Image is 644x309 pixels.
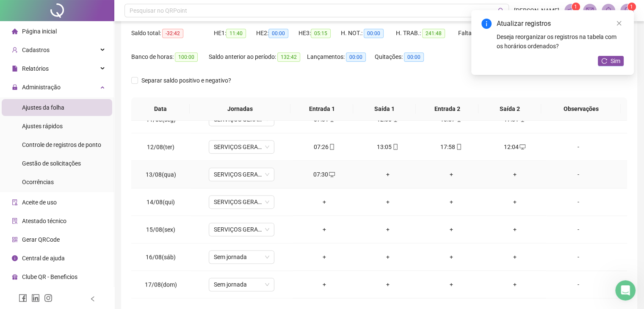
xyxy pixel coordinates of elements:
[44,294,53,302] span: instagram
[396,28,458,38] div: H. TRAB.:
[12,47,18,53] span: user-add
[299,28,341,38] div: HE 3:
[214,196,269,208] span: SERVIÇOS GERAIS - SEG A QUI
[346,52,366,62] span: 00:00
[605,7,612,14] span: bell
[146,226,175,233] span: 15/08(sex)
[299,252,349,262] div: +
[299,142,349,152] div: 07:26
[22,104,64,111] span: Ajustes da folha
[90,296,96,302] span: left
[12,274,18,280] span: gift
[426,252,476,262] div: +
[22,160,81,167] span: Gestão de solicitações
[328,171,335,177] span: desktop
[553,142,603,152] div: -
[175,52,198,62] span: 100:00
[138,76,235,85] span: Separar saldo positivo e negativo?
[490,252,540,262] div: +
[12,237,18,243] span: qrcode
[481,19,492,29] span: info-circle
[214,28,256,38] div: HE 1:
[22,199,57,206] span: Aceite de uso
[311,29,331,38] span: 05:15
[363,280,413,289] div: +
[190,97,290,121] th: Jornadas
[601,58,607,64] span: reload
[19,294,27,302] span: facebook
[490,280,540,289] div: +
[490,225,540,234] div: +
[299,197,349,207] div: +
[12,84,18,90] span: lock
[497,32,624,51] div: Deseja reorganizar os registros na tabela com os horários ordenados?
[290,97,353,121] th: Entrada 1
[22,47,50,53] span: Cadastros
[299,170,349,179] div: 07:30
[614,19,624,28] a: Close
[478,97,541,121] th: Saída 2
[328,144,335,150] span: mobile
[616,20,622,26] span: close
[131,28,214,38] div: Saldo total:
[426,197,476,207] div: +
[22,65,49,72] span: Relatórios
[22,255,65,262] span: Central de ajuda
[416,97,478,121] th: Entrada 2
[611,56,620,66] span: Sim
[226,29,246,38] span: 11:40
[209,52,307,62] div: Saldo anterior ao período:
[426,225,476,234] div: +
[22,28,57,35] span: Página inicial
[553,225,603,234] div: -
[363,142,413,152] div: 13:05
[458,30,477,36] span: Faltas:
[12,199,18,205] span: audit
[455,144,462,150] span: mobile
[490,142,540,152] div: 12:04
[31,294,40,302] span: linkedin
[214,141,269,153] span: SERVIÇOS GERAIS - SEG A QUI
[567,7,575,14] span: notification
[22,141,101,148] span: Controle de registros de ponto
[341,28,396,38] div: H. NOT.:
[363,252,413,262] div: +
[519,144,525,150] span: desktop
[426,142,476,152] div: 17:58
[630,4,633,10] span: 1
[615,280,636,301] iframe: Intercom live chat
[422,29,445,38] span: 241:48
[404,52,424,62] span: 00:00
[12,255,18,261] span: info-circle
[363,197,413,207] div: +
[627,3,636,11] sup: Atualize o seu contato no menu Meus Dados
[12,28,18,34] span: home
[363,225,413,234] div: +
[621,4,633,17] img: 91031
[22,273,77,280] span: Clube QR - Beneficios
[307,52,375,62] div: Lançamentos:
[22,179,54,185] span: Ocorrências
[22,123,63,130] span: Ajustes rápidos
[131,52,209,62] div: Banco de horas:
[147,143,174,150] span: 12/08(ter)
[22,218,66,224] span: Atestado técnico
[375,52,437,62] div: Quitações:
[214,223,269,236] span: SERVIÇOS GERAIS - SEXTA
[498,8,504,14] span: search
[574,4,577,10] span: 1
[353,97,416,121] th: Saída 1
[497,19,624,29] div: Atualizar registros
[12,218,18,224] span: solution
[541,97,621,121] th: Observações
[598,56,624,66] button: Sim
[490,170,540,179] div: +
[553,252,603,262] div: -
[299,225,349,234] div: +
[146,171,176,178] span: 13/08(qua)
[214,168,269,181] span: SERVIÇOS GERAIS - SEG A QUI
[22,236,60,243] span: Gerar QRCode
[426,280,476,289] div: +
[364,29,384,38] span: 00:00
[12,66,18,72] span: file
